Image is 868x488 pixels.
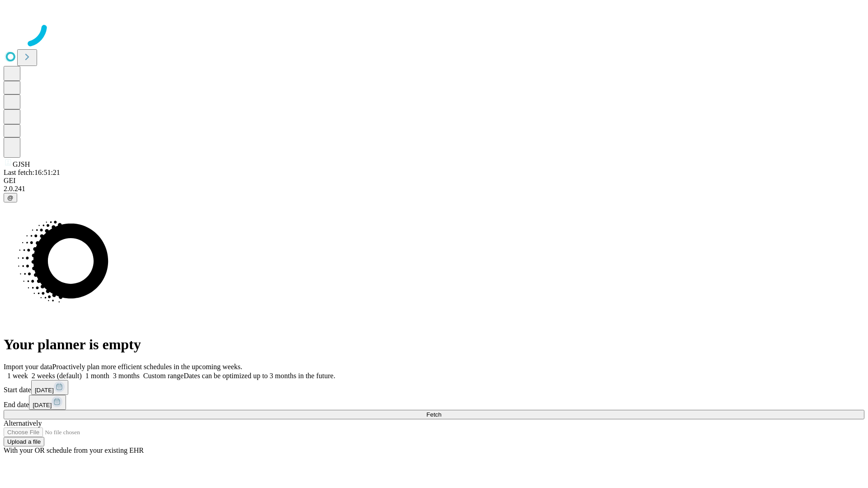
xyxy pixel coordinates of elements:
[4,185,864,193] div: 2.0.241
[33,402,52,408] span: [DATE]
[143,372,184,380] span: Custom range
[35,387,54,394] span: [DATE]
[4,336,864,353] h1: Your planner is empty
[4,446,144,454] span: With your OR schedule from your existing EHR
[4,395,864,410] div: End date
[4,410,864,419] button: Fetch
[52,363,242,371] span: Proactively plan more efficient schedules in the upcoming weeks.
[85,372,109,380] span: 1 month
[4,193,17,202] button: @
[13,160,30,168] span: GJSH
[4,419,42,427] span: Alternatively
[7,372,28,380] span: 1 week
[184,372,335,380] span: Dates can be optimized up to 3 months in the future.
[113,372,140,380] span: 3 months
[32,372,82,380] span: 2 weeks (default)
[29,395,66,410] button: [DATE]
[4,177,864,185] div: GEI
[31,380,68,395] button: [DATE]
[4,363,52,371] span: Import your data
[7,194,14,201] span: @
[4,169,60,176] span: Last fetch: 16:51:21
[4,380,864,395] div: Start date
[426,411,441,418] span: Fetch
[4,437,44,446] button: Upload a file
